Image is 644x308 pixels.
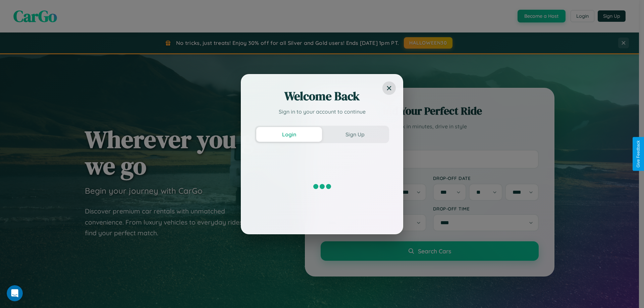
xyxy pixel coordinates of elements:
p: Sign in to your account to continue [255,108,389,116]
iframe: Intercom live chat [7,285,23,301]
button: Login [256,127,322,142]
div: Give Feedback [636,140,641,168]
button: Sign Up [322,127,388,142]
h2: Welcome Back [255,88,389,104]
